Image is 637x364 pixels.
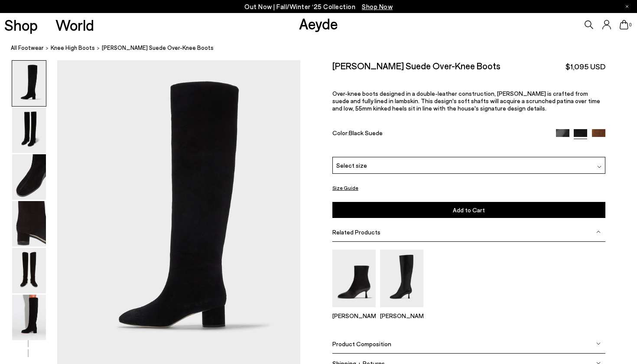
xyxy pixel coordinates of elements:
[596,230,601,234] img: svg%3E
[565,61,605,72] span: $1,095 USD
[332,202,605,218] button: Add to Cart
[332,301,376,319] a: Dorothy Soft Sock Boots [PERSON_NAME]
[12,248,46,293] img: Willa Suede Over-Knee Boots - Image 5
[332,312,376,319] p: [PERSON_NAME]
[380,301,423,319] a: Catherine High Sock Boots [PERSON_NAME]
[332,340,391,348] span: Product Composition
[12,154,46,200] img: Willa Suede Over-Knee Boots - Image 3
[332,90,600,112] span: Over-knee boots designed in a double-leather construction, [PERSON_NAME] is crafted from suede an...
[332,250,376,307] img: Dorothy Soft Sock Boots
[12,295,46,340] img: Willa Suede Over-Knee Boots - Image 6
[332,228,380,236] span: Related Products
[380,250,423,307] img: Catherine High Sock Boots
[299,14,338,32] a: Aeyde
[380,312,423,319] p: [PERSON_NAME]
[51,44,95,51] span: knee high boots
[4,17,38,32] a: Shop
[11,43,44,52] a: All Footwear
[51,43,95,52] a: knee high boots
[244,1,393,12] p: Out Now | Fall/Winter ‘25 Collection
[596,341,601,346] img: svg%3E
[349,129,383,136] span: Black Suede
[628,23,633,27] span: 0
[12,61,46,106] img: Willa Suede Over-Knee Boots - Image 1
[362,3,393,10] span: Navigate to /collections/new-in
[332,60,500,71] h2: [PERSON_NAME] Suede Over-Knee Boots
[12,201,46,247] img: Willa Suede Over-Knee Boots - Image 4
[102,43,214,52] span: [PERSON_NAME] Suede Over-Knee Boots
[12,107,46,153] img: Willa Suede Over-Knee Boots - Image 2
[336,161,367,170] span: Select size
[597,165,601,169] img: svg%3E
[620,20,628,29] a: 0
[332,182,358,193] button: Size Guide
[453,206,485,214] span: Add to Cart
[11,36,637,60] nav: breadcrumb
[55,17,94,32] a: World
[332,129,547,139] div: Color:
